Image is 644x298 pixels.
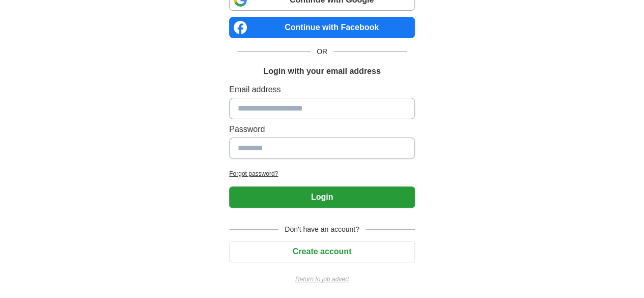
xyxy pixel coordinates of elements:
h1: Login with your email address [263,65,380,77]
label: Password [229,123,415,136]
a: Create account [229,247,415,256]
button: Login [229,186,415,208]
a: Continue with Facebook [229,17,415,38]
a: Forgot password? [229,169,415,178]
a: Return to job advert [229,275,415,284]
span: OR [311,46,333,57]
label: Email address [229,84,415,96]
span: Don't have an account? [278,224,366,235]
button: Create account [229,241,415,262]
